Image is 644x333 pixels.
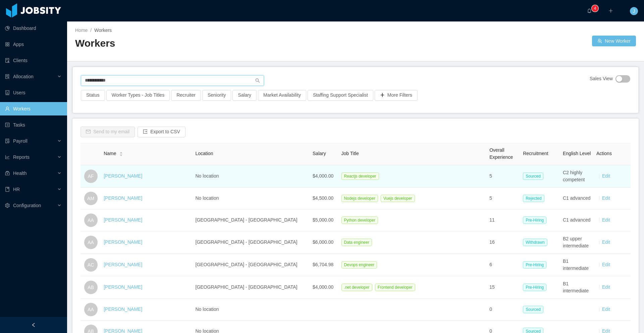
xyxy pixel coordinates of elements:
span: Name [104,150,116,157]
a: [PERSON_NAME] [104,239,142,245]
td: No location [193,188,310,209]
a: icon: robotUsers [5,86,62,99]
span: Location [196,151,213,156]
div: Sort [119,151,123,155]
i: icon: medicine-box [5,171,10,176]
span: Data engineer [341,239,372,246]
i: icon: book [5,187,10,192]
button: Status [81,90,105,101]
span: Withdrawn [523,239,547,246]
button: icon: exportExport to CSV [138,127,185,137]
i: icon: plus [608,8,613,13]
button: icon: plusMore Filters [375,90,418,101]
span: Frontend developer [375,284,415,291]
a: [PERSON_NAME] [104,217,142,223]
span: $6,000.00 [313,239,333,245]
span: Reports [13,154,30,160]
span: Recruitment [523,151,548,156]
a: icon: auditClients [5,54,62,67]
td: 11 [487,209,520,231]
td: B1 intermediate [560,276,594,299]
button: Salary [232,90,257,101]
span: AC [88,258,94,272]
a: Edit [602,239,610,245]
span: Pre-Hiring [523,261,546,269]
span: Python developer [341,217,378,224]
span: AF [88,170,94,183]
td: [GEOGRAPHIC_DATA] - [GEOGRAPHIC_DATA] [193,231,310,254]
span: Workers [94,28,112,33]
td: No location [193,299,310,321]
button: Recruiter [171,90,201,101]
span: $5,000.00 [313,217,333,223]
i: icon: file-protect [5,139,10,143]
td: 5 [487,188,520,209]
a: Edit [602,262,610,267]
span: HR [13,187,20,192]
td: C1 advanced [560,209,594,231]
span: Overall Experience [489,147,513,160]
button: Worker Types - Job Titles [106,90,170,101]
a: Edit [602,195,610,201]
span: $6,704.98 [313,262,333,267]
i: icon: setting [5,203,10,208]
a: [PERSON_NAME] [104,262,142,267]
td: B1 intermediate [560,254,594,276]
a: Withdrawn [523,239,550,245]
span: Sourced [523,173,543,180]
span: AM [87,192,94,205]
span: Health [13,171,26,176]
a: Edit [602,306,610,312]
i: icon: line-chart [5,155,10,159]
td: [GEOGRAPHIC_DATA] - [GEOGRAPHIC_DATA] [193,254,310,276]
span: Nodejs developer [341,195,378,202]
td: 6 [487,254,520,276]
button: Staffing Support Specialist [308,90,373,101]
a: icon: appstoreApps [5,38,62,51]
span: $4,000.00 [313,284,333,290]
span: Vuejs developer [381,195,415,202]
td: B2 upper intermediate [560,231,594,254]
span: Job Title [341,151,359,156]
span: / [90,28,92,33]
span: AA [88,303,94,316]
td: C2 highly competent [560,165,594,188]
td: 5 [487,165,520,188]
span: AA [88,213,94,227]
span: Rejected [523,195,544,202]
i: icon: solution [5,74,10,79]
a: Pre-Hiring [523,217,549,223]
span: English Level [563,151,591,156]
td: [GEOGRAPHIC_DATA] - [GEOGRAPHIC_DATA] [193,209,310,231]
span: AB [88,281,94,294]
button: Market Availability [258,90,306,101]
a: Edit [602,173,610,179]
span: AA [88,236,94,249]
a: [PERSON_NAME] [104,195,142,201]
i: icon: caret-up [119,151,123,153]
a: icon: userWorkers [5,102,62,115]
span: Actions [596,151,612,156]
span: Pre-Hiring [523,217,546,224]
span: Salary [313,151,326,156]
a: [PERSON_NAME] [104,173,142,179]
i: icon: caret-down [119,153,123,155]
i: icon: search [255,78,260,83]
span: Devops engineer [341,261,377,269]
button: icon: usergroup-addNew Worker [592,36,636,46]
a: Rejected [523,195,547,201]
a: Sourced [523,306,546,312]
td: No location [193,165,310,188]
span: Sourced [523,306,543,313]
td: 0 [487,299,520,321]
span: $4,500.00 [313,195,333,201]
a: Pre-Hiring [523,284,549,290]
span: Configuration [13,203,41,208]
span: $4,000.00 [313,173,333,179]
a: icon: pie-chartDashboard [5,21,62,35]
a: Edit [602,217,610,223]
sup: 4 [592,5,598,12]
button: Seniority [202,90,231,101]
span: J [633,7,635,15]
